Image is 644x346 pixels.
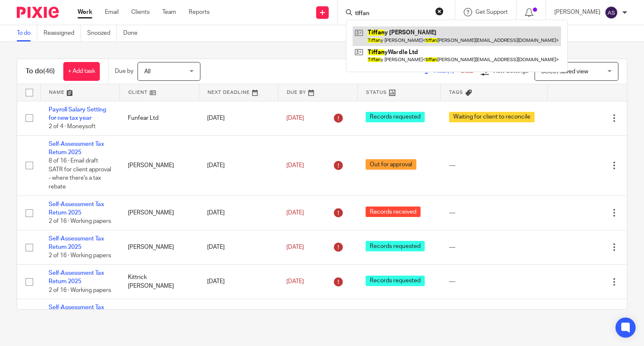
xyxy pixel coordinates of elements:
[286,244,304,250] span: [DATE]
[49,219,111,225] span: 2 of 16 · Working papers
[49,287,111,293] span: 2 of 16 · Working papers
[475,9,508,15] span: Get Support
[199,230,278,264] td: [DATE]
[199,135,278,196] td: [DATE]
[49,236,104,250] a: Self-Assessment Tax Return 2025
[49,107,106,121] a: Payroll Salary Setting for new tax year
[49,158,111,190] span: 8 of 16 · Email draft SATR for client approval - where there's a tax rebate
[49,124,96,129] span: 2 of 4 · Moneysoft
[17,25,37,41] a: To do
[105,8,119,16] a: Email
[286,279,304,284] span: [DATE]
[366,207,421,217] span: Records received
[119,299,199,333] td: The Reigate Pop Up
[44,25,81,41] a: Reassigned
[49,201,104,216] a: Self-Assessment Tax Return 2025
[366,241,425,251] span: Records requested
[435,7,444,15] button: Clear
[49,253,111,259] span: 2 of 16 · Working papers
[49,141,104,155] a: Self-Assessment Tax Return 2025
[119,230,199,264] td: [PERSON_NAME]
[26,67,55,76] h1: To do
[366,112,425,122] span: Records requested
[131,8,150,16] a: Clients
[123,25,144,41] a: Done
[43,68,55,75] span: (46)
[366,159,416,170] span: Out for approval
[119,196,199,230] td: [PERSON_NAME]
[49,305,104,319] a: Self-Assessment Tax Return 2025
[449,112,535,122] span: Waiting for client to reconcile
[49,270,104,284] a: Self-Assessment Tax Return 2025
[449,161,539,170] div: ---
[17,7,59,18] img: Pixie
[286,115,304,121] span: [DATE]
[366,276,425,286] span: Records requested
[541,69,588,75] span: Select saved view
[286,210,304,216] span: [DATE]
[199,299,278,333] td: [DATE]
[199,101,278,135] td: [DATE]
[119,265,199,299] td: Kittrick [PERSON_NAME]
[119,135,199,196] td: [PERSON_NAME]
[605,6,618,19] img: svg%3E
[286,163,304,168] span: [DATE]
[449,277,539,286] div: ---
[144,69,151,75] span: All
[115,67,133,75] p: Due by
[119,101,199,135] td: Funfear Ltd
[449,243,539,251] div: ---
[554,8,600,16] p: [PERSON_NAME]
[162,8,176,16] a: Team
[63,62,100,81] a: + Add task
[189,8,210,16] a: Reports
[199,196,278,230] td: [DATE]
[449,209,539,217] div: ---
[449,90,463,95] span: Tags
[199,265,278,299] td: [DATE]
[87,25,117,41] a: Snoozed
[78,8,92,16] a: Work
[354,10,430,18] input: Search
